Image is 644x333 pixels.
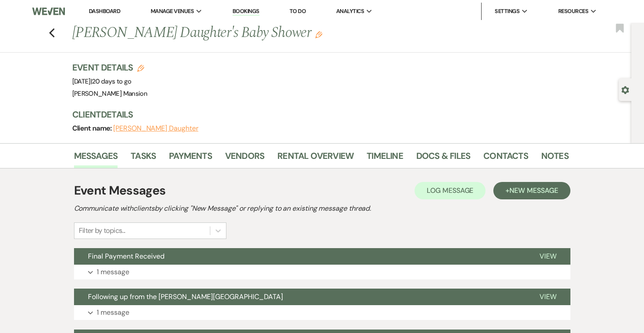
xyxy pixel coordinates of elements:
button: Final Payment Received [74,248,526,265]
button: 1 message [74,265,570,279]
div: Filter by topics... [79,225,125,236]
span: Settings [495,7,519,16]
span: Manage Venues [151,7,194,16]
a: Dashboard [89,7,120,15]
button: [PERSON_NAME] Daughter [113,125,198,132]
span: Client name: [72,124,114,133]
a: Docs & Files [416,149,470,168]
p: 1 message [97,307,129,318]
span: Final Payment Received [88,252,165,261]
a: Contacts [483,149,528,168]
span: 20 days to go [92,77,131,86]
span: [PERSON_NAME] Mansion [72,89,148,98]
button: View [526,248,570,265]
img: Weven Logo [32,2,65,20]
h1: [PERSON_NAME] Daughter's Baby Shower [72,23,462,44]
a: Bookings [233,7,260,16]
span: | [91,77,131,86]
a: Messages [74,149,118,168]
span: Resources [558,7,588,16]
button: 1 message [74,305,570,320]
p: 1 message [97,266,129,278]
button: Log Message [415,182,486,199]
h3: Client Details [72,108,560,121]
a: Timeline [367,149,403,168]
a: Notes [541,149,569,168]
span: View [539,292,556,301]
a: Payments [169,149,212,168]
button: Open lead details [621,85,629,94]
button: Following up from the [PERSON_NAME][GEOGRAPHIC_DATA] [74,289,526,305]
span: View [539,252,556,261]
span: Following up from the [PERSON_NAME][GEOGRAPHIC_DATA] [88,292,283,301]
button: View [526,289,570,305]
h1: Event Messages [74,182,166,200]
button: +New Message [493,182,570,199]
a: Rental Overview [277,149,354,168]
a: Tasks [131,149,156,168]
h3: Event Details [72,61,148,74]
span: New Message [509,186,558,195]
a: To Do [290,7,306,15]
button: Edit [315,30,322,38]
a: Vendors [225,149,264,168]
span: Analytics [336,7,364,16]
span: [DATE] [72,77,131,86]
span: Log Message [427,186,473,195]
h2: Communicate with clients by clicking "New Message" or replying to an existing message thread. [74,203,570,214]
